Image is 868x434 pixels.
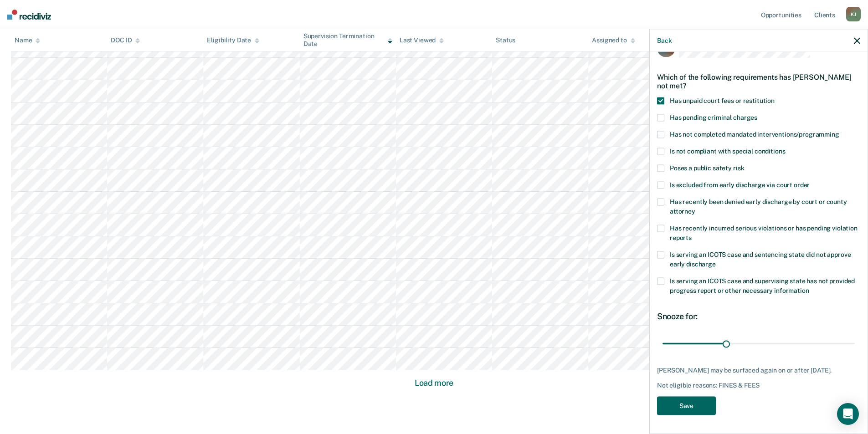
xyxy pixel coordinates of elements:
span: Is excluded from early discharge via court order [670,181,810,189]
span: Poses a public safety risk [670,164,744,172]
div: K J [846,7,861,21]
span: Has pending criminal charges [670,114,757,121]
div: Last Viewed [400,36,444,44]
button: Save [657,397,716,415]
span: Has recently incurred serious violations or has pending violation reports [670,225,858,241]
div: Name [15,36,40,44]
button: Load more [412,378,456,388]
img: Recidiviz [7,10,51,20]
span: Is serving an ICOTS case and sentencing state did not approve early discharge [670,251,851,268]
div: Which of the following requirements has [PERSON_NAME] not met? [657,65,860,97]
div: Not eligible reasons: FINES & FEES [657,382,860,389]
span: Has recently been denied early discharge by court or county attorney [670,198,847,215]
div: Status [496,36,515,44]
div: [PERSON_NAME] may be surfaced again on or after [DATE]. [657,366,860,374]
span: Is not compliant with special conditions [670,148,785,155]
span: Has not completed mandated interventions/programming [670,131,839,138]
span: Is serving an ICOTS case and supervising state has not provided progress report or other necessar... [670,277,855,294]
div: Supervision Termination Date [303,32,392,48]
button: Back [657,36,672,44]
div: DOC ID [111,36,140,44]
div: Open Intercom Messenger [837,403,859,425]
div: Assigned to [592,36,635,44]
span: Has unpaid court fees or restitution [670,97,775,104]
div: Eligibility Date [207,36,259,44]
div: Snooze for: [657,311,860,322]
